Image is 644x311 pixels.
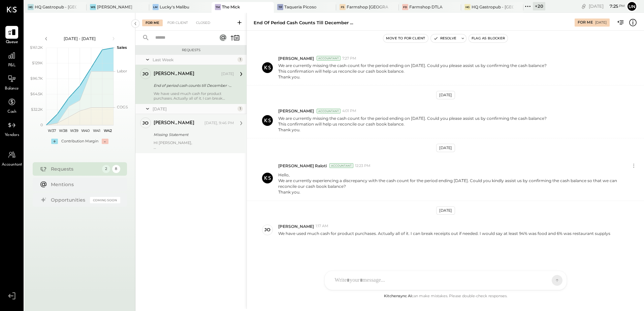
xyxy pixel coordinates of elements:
text: 0 [40,123,43,127]
div: [PERSON_NAME] [154,120,194,127]
span: 4:01 PM [342,108,356,114]
text: Labor [117,69,127,73]
text: $161.2K [30,45,43,50]
p: We are currently missing the cash count for the period ending on [DATE]. Could you please assist ... [278,63,548,80]
div: [PERSON_NAME] [154,71,194,77]
a: Queue [0,26,23,45]
div: HQ Gastropub - [GEOGRAPHIC_DATA] [472,4,513,10]
div: Coming Soon [90,197,120,203]
div: Taqueria Picoso [284,4,317,10]
div: End of period cash counts till December - 2024. [154,82,232,89]
div: HG [28,4,34,10]
div: Accountant [317,109,341,113]
div: [DATE] [595,20,607,25]
div: FD [402,4,408,10]
div: Requests [139,48,243,53]
div: [PERSON_NAME] [97,4,132,10]
a: Cash [0,96,23,115]
p: We are currently missing the cash count for the period ending on [DATE]. Could you please assist ... [278,115,548,133]
p: Hello, We are currently experiencing a discrepancy with the cash count for the period ending [DAT... [278,172,621,195]
span: Accountant [2,162,22,168]
a: Accountant [0,148,23,168]
div: 1 [237,106,243,111]
text: $96.7K [30,76,43,81]
div: Contribution Margin [61,139,98,144]
div: + [51,139,58,144]
div: jo [142,120,149,126]
span: [PERSON_NAME] [278,223,314,229]
text: $64.5K [30,92,43,96]
div: [DATE] [221,71,234,77]
div: Closed [193,20,214,26]
div: TP [277,4,283,10]
a: Vendors [0,119,23,138]
div: 8 [112,165,120,173]
div: [DATE] - [DATE] [51,36,108,41]
span: Balance [5,86,19,92]
span: 1:17 AM [316,223,328,229]
div: For Me [142,20,163,26]
text: $129K [32,61,43,65]
div: Last Week [153,57,236,63]
div: [DATE] [436,144,455,152]
div: For Me [578,20,593,25]
div: Opportunities [51,197,87,203]
a: Balance [0,72,23,92]
text: W42 [104,128,112,133]
div: WS [90,4,96,10]
button: Flag as Blocker [469,34,508,42]
div: - [102,139,108,144]
div: [DATE] [436,206,455,215]
span: Cash [7,109,16,115]
p: We have used much cash for product purchases. Actually all of it. I can break receipts out if nee... [278,231,610,236]
text: W40 [81,128,90,133]
div: FS [340,4,346,10]
text: W41 [93,128,100,133]
span: [PERSON_NAME] Raloti [278,163,327,169]
span: P&L [8,63,16,69]
div: HG [464,4,471,10]
text: COGS [117,105,128,109]
div: jo [264,227,270,233]
button: Un [626,1,637,12]
div: Farmshop DTLA [409,4,443,10]
div: [DATE], 9:46 PM [204,120,234,126]
div: [DATE] [436,91,455,99]
span: [PERSON_NAME] [278,108,314,114]
div: Requests [51,166,99,172]
div: Accountant [329,163,353,168]
div: 2 [102,165,110,173]
div: End of period cash counts till December - 2024. [254,20,355,26]
a: P&L [0,49,23,69]
div: Farmshop [GEOGRAPHIC_DATA][PERSON_NAME] [347,4,388,10]
text: $32.2K [31,107,43,112]
div: [DATE] [589,3,625,9]
div: The Mick [222,4,240,10]
div: Lucky's Malibu [160,4,189,10]
div: + 20 [533,2,545,10]
div: copy link [580,3,587,10]
text: W38 [59,128,67,133]
div: jo [142,71,149,77]
div: Accountant [317,56,341,61]
div: HI [PERSON_NAME], [154,140,234,150]
div: We have used much cash for product purchases. Actually all of it. I can break receipts out if nee... [154,91,234,101]
div: LM [153,4,159,10]
span: [PERSON_NAME] [278,56,314,61]
div: 1 [237,57,243,62]
div: Mentions [51,181,117,188]
div: HQ Gastropub - [GEOGRAPHIC_DATA] [35,4,76,10]
button: Move to for client [383,34,428,42]
div: Missing Statement [154,131,232,138]
span: 7:27 PM [342,56,356,61]
div: [DATE] [153,106,236,112]
span: Vendors [5,132,19,138]
div: For Client [164,20,191,26]
span: Queue [6,39,18,45]
button: Resolve [431,34,459,42]
text: W39 [70,128,78,133]
span: 12:23 PM [355,163,371,169]
text: W37 [47,128,56,133]
div: TM [215,4,221,10]
text: Sales [117,45,127,50]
